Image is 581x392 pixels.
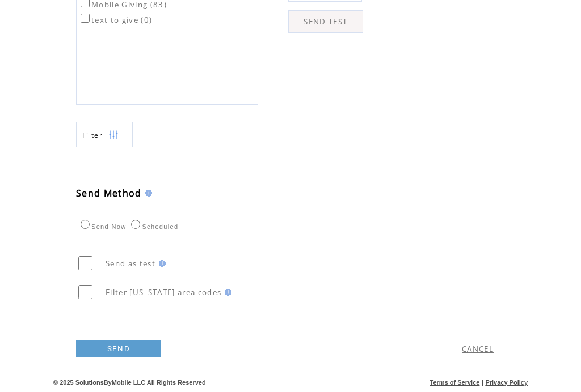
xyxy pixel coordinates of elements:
a: SEND [76,341,161,358]
a: Terms of Service [430,380,480,386]
span: Send as test [106,259,155,269]
input: Scheduled [131,220,140,229]
input: Send Now [81,220,90,229]
img: help.gif [221,289,231,296]
span: Filter [US_STATE] area codes [106,288,221,298]
a: Filter [76,122,133,148]
input: text to give (0) [81,14,90,23]
span: Send Method [76,188,142,200]
span: © 2025 SolutionsByMobile LLC All Rights Reserved [53,380,206,386]
label: Send Now [78,224,126,231]
span: | [482,380,483,386]
label: text to give (0) [78,15,152,25]
img: help.gif [142,190,152,197]
a: Privacy Policy [485,380,528,386]
img: filters.png [108,123,119,148]
span: Show filters [82,131,103,140]
a: CANCEL [462,344,494,355]
label: Scheduled [128,224,178,231]
a: SEND TEST [288,11,363,33]
img: help.gif [155,261,166,267]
